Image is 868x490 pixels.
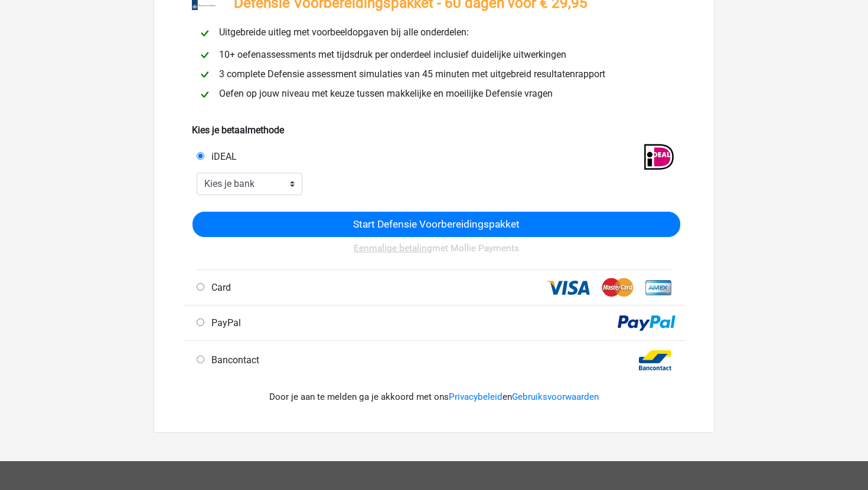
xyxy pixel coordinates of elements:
[214,49,571,60] span: 10+ oefenassessments met tijdsdruk per onderdeel inclusief duidelijke uitwerkingen
[197,26,212,41] img: checkmark
[449,392,502,402] a: Privacybeleid
[207,282,231,293] span: Card
[214,68,610,80] span: 3 complete Defensie assessment simulaties van 45 minuten met uitgebreid resultatenrapport
[197,67,212,82] img: checkmark
[207,317,241,328] span: PayPal
[192,124,284,136] b: Kies je betaalmethode
[192,212,680,237] input: Start Defensie Voorbereidingspakket
[214,88,557,99] span: Oefen op jouw niveau met keuze tussen makkelijke en moeilijke Defensie vragen
[207,151,237,162] span: iDEAL
[197,87,212,102] img: checkmark
[354,243,432,254] u: Eenmalige betaling
[512,392,599,402] a: Gebruiksvoorwaarden
[192,237,680,269] div: met Mollie Payments
[192,376,676,418] div: Door je aan te melden ga je akkoord met ons en
[214,27,474,38] span: Uitgebreide uitleg met voorbeeldopgaven bij alle onderdelen:
[207,354,259,366] span: Bancontact
[197,48,212,63] img: checkmark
